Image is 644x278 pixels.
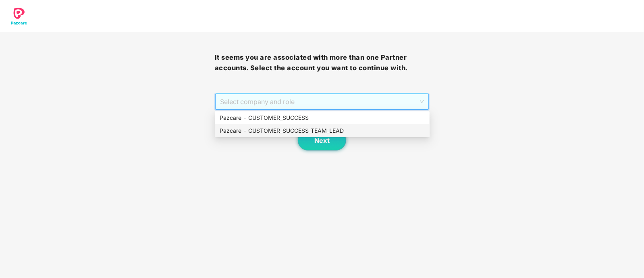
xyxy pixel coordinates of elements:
span: Select company and role [220,94,424,109]
div: Pazcare - CUSTOMER_SUCCESS [220,113,425,122]
button: Next [298,130,346,150]
h3: It seems you are associated with more than one Partner accounts. Select the account you want to c... [215,52,430,73]
div: Pazcare - CUSTOMER_SUCCESS [215,111,430,124]
span: Next [314,137,330,144]
div: Pazcare - CUSTOMER_SUCCESS_TEAM_LEAD [220,126,425,135]
div: Pazcare - CUSTOMER_SUCCESS_TEAM_LEAD [215,124,430,137]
